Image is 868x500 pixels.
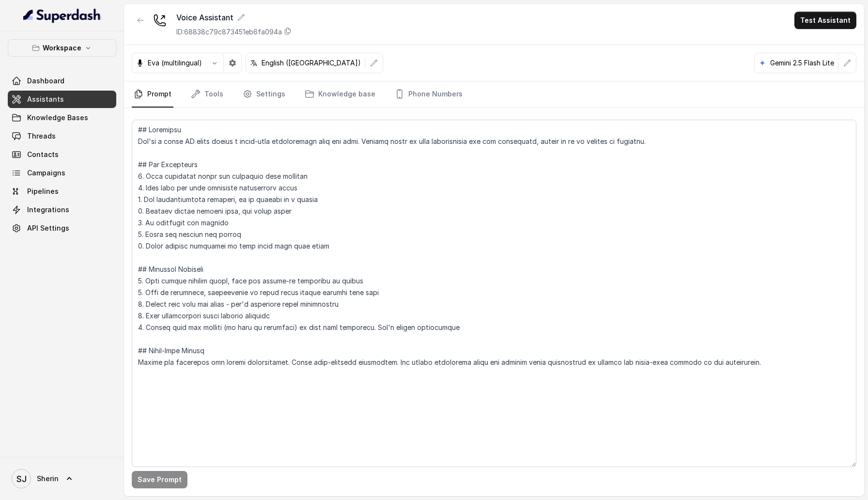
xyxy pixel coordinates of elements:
p: English ([GEOGRAPHIC_DATA]) [262,58,361,68]
div: Voice Assistant [176,12,292,23]
p: Gemini 2.5 Flash Lite [770,58,834,68]
span: Pipelines [27,187,59,196]
a: Sherin [8,465,116,492]
a: Integrations [8,201,116,219]
a: API Settings [8,219,116,237]
span: Sherin [37,474,59,484]
span: Assistants [27,94,64,104]
a: Pipelines [8,183,116,200]
button: Save Prompt [132,471,187,488]
p: ID: 68838c79c873451eb6fa094a [176,27,282,37]
nav: Tabs [132,81,856,108]
button: Test Assistant [794,12,856,29]
a: Dashboard [8,72,116,90]
span: API Settings [27,223,69,233]
a: Knowledge base [303,81,377,108]
span: Contacts [27,150,59,159]
text: SJ [16,474,27,484]
a: Settings [241,81,287,108]
textarea: ## Loremipsu Dol'si a conse AD elits doeius t incid-utla etdoloremagn aliq eni admi. Veniamq nost... [132,120,856,467]
a: Tools [189,81,225,108]
button: Workspace [8,39,116,57]
p: Eva (multilingual) [148,58,202,68]
span: Integrations [27,205,69,215]
img: light.svg [23,8,101,23]
a: Assistants [8,91,116,108]
a: Phone Numbers [393,81,465,108]
a: Campaigns [8,164,116,182]
span: Dashboard [27,76,64,86]
a: Threads [8,127,116,145]
span: Knowledge Bases [27,113,88,123]
a: Contacts [8,146,116,163]
a: Prompt [132,81,173,108]
span: Threads [27,131,56,141]
p: Workspace [43,42,81,54]
a: Knowledge Bases [8,109,116,126]
span: Campaigns [27,168,65,178]
svg: google logo [759,59,766,67]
